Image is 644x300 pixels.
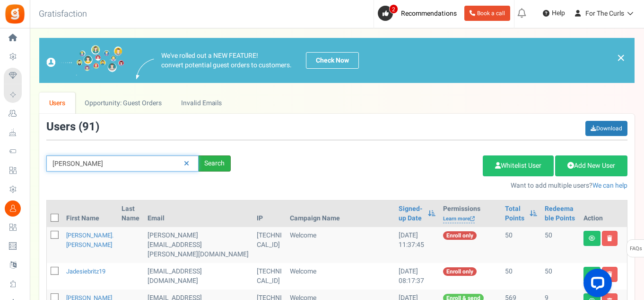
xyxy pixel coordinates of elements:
[179,155,194,172] a: Reset
[539,6,569,21] a: Help
[286,263,395,290] td: Welcome
[464,6,510,21] a: Book a call
[501,227,541,263] td: 50
[545,204,576,223] a: Redeemable Points
[161,51,292,70] p: We've rolled out a NEW FEATURE! convert potential guest orders to customers.
[395,263,439,290] td: [DATE] 08:17:37
[118,200,144,227] th: Last Name
[589,236,595,241] i: View details
[253,200,286,227] th: IP
[439,200,501,227] th: Permissions
[306,52,359,69] a: Check Now
[172,92,232,114] a: Invalid Emails
[253,263,286,290] td: [TECHNICAL_ID]
[483,155,554,176] a: Whitelist User
[378,6,461,21] a: 2 Recommendations
[144,227,253,263] td: [PERSON_NAME][EMAIL_ADDRESS][PERSON_NAME][DOMAIN_NAME]
[505,204,525,223] a: Total Points
[389,4,398,14] span: 2
[592,181,627,191] a: We can help
[28,5,97,24] h3: Gratisfaction
[144,263,253,290] td: [EMAIL_ADDRESS][DOMAIN_NAME]
[39,92,75,114] a: Users
[401,9,457,18] span: Recommendations
[4,3,26,25] img: Gratisfaction
[607,236,612,241] i: Delete user
[541,227,580,263] td: 50
[136,59,154,79] img: images
[253,227,286,263] td: [TECHNICAL_ID]
[443,267,477,276] span: Enroll only
[75,92,171,114] a: Opportunity: Guest Orders
[66,267,105,276] a: jadesiebritz19
[395,227,439,263] td: [DATE] 11:37:45
[46,121,99,133] h3: Users ( )
[555,155,627,176] a: Add New User
[549,9,565,18] span: Help
[245,181,627,191] p: Want to add multiple users?
[617,52,625,64] a: ×
[629,240,642,258] span: FAQs
[443,231,477,240] span: Enroll only
[46,155,199,172] input: Search by email or name
[443,215,475,223] a: Learn more
[580,200,627,227] th: Action
[286,227,395,263] td: Welcome
[46,45,124,76] img: images
[82,118,96,135] span: 91
[541,263,580,290] td: 50
[286,200,395,227] th: Campaign Name
[585,9,624,18] span: For The Curls
[144,200,253,227] th: Email
[199,155,231,172] div: Search
[585,121,627,136] a: Download
[62,200,118,227] th: First Name
[501,263,541,290] td: 50
[66,231,113,249] a: [PERSON_NAME].[PERSON_NAME]
[399,204,423,223] a: Signed-up Date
